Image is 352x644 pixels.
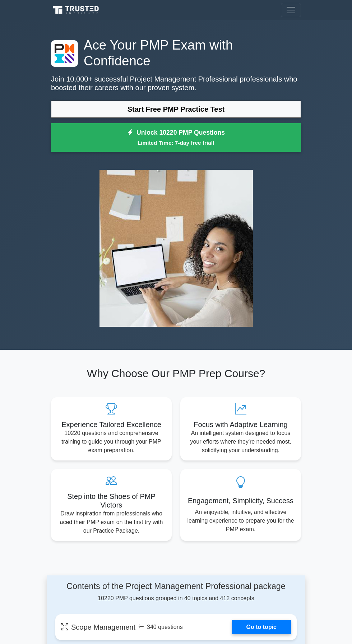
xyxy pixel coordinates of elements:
h5: Focus with Adaptive Learning [186,420,295,429]
p: Join 10,000+ successful Project Management Professional professionals who boosted their careers w... [51,75,301,92]
a: Go to topic [232,620,291,634]
h5: Experience Tailored Excellence [57,420,166,429]
a: Unlock 10220 PMP QuestionsLimited Time: 7-day free trial! [51,123,301,152]
h4: Contents of the Project Management Professional package [55,581,297,591]
p: Draw inspiration from professionals who aced their PMP exam on the first try with our Practice Pa... [57,509,166,535]
button: Toggle navigation [281,3,301,17]
small: Limited Time: 7-day free trial! [60,139,292,147]
a: Start Free PMP Practice Test [51,101,301,118]
h5: Step into the Shoes of PMP Victors [57,492,166,509]
p: An intelligent system designed to focus your efforts where they're needed most, solidifying your ... [186,429,295,455]
h5: Engagement, Simplicity, Success [186,496,295,505]
h1: Ace Your PMP Exam with Confidence [51,37,301,69]
p: An enjoyable, intuitive, and effective learning experience to prepare you for the PMP exam. [186,508,295,534]
div: 10220 PMP questions grouped in 40 topics and 412 concepts [55,581,297,603]
p: 10220 questions and comprehensive training to guide you through your PMP exam preparation. [57,429,166,455]
h2: Why Choose Our PMP Prep Course? [51,367,301,380]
